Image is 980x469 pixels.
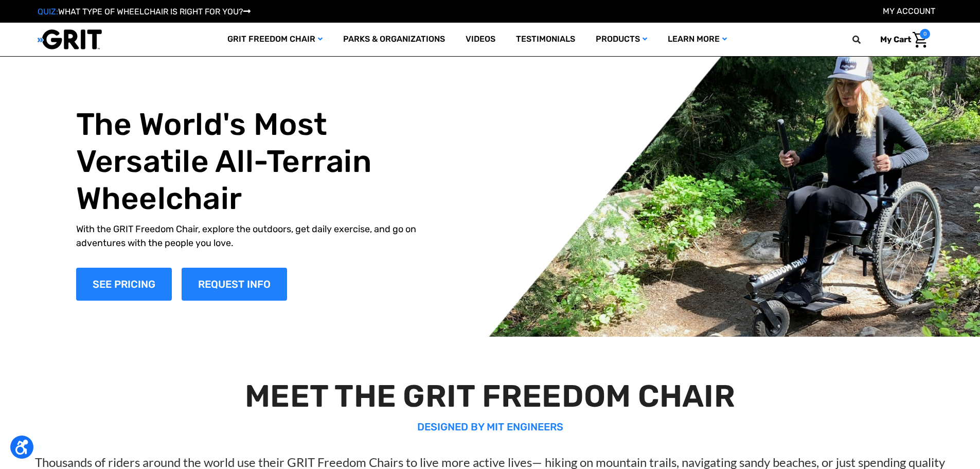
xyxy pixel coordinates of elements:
a: Slide number 1, Request Information [182,268,287,301]
h2: MEET THE GRIT FREEDOM CHAIR [25,378,956,415]
a: Account [883,6,935,16]
a: Parks & Organizations [333,23,455,56]
iframe: Tidio Chat [927,403,975,451]
a: Shop Now [76,268,172,301]
input: Search [857,29,872,50]
h1: The World's Most Versatile All-Terrain Wheelchair [76,106,439,217]
p: With the GRIT Freedom Chair, explore the outdoors, get daily exercise, and go on adventures with ... [76,222,439,250]
a: QUIZ:WHAT TYPE OF WHEELCHAIR IS RIGHT FOR YOU? [38,7,251,16]
a: Cart with 0 items [872,29,930,50]
a: Testimonials [506,23,585,56]
img: Cart [913,32,928,48]
a: Products [585,23,657,56]
span: QUIZ: [38,7,58,16]
a: Learn More [657,23,737,56]
a: Videos [455,23,506,56]
a: GRIT Freedom Chair [217,23,333,56]
p: DESIGNED BY MIT ENGINEERS [25,419,956,435]
span: 0 [920,29,930,39]
img: GRIT All-Terrain Wheelchair and Mobility Equipment [38,29,102,50]
span: My Cart [880,34,911,44]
